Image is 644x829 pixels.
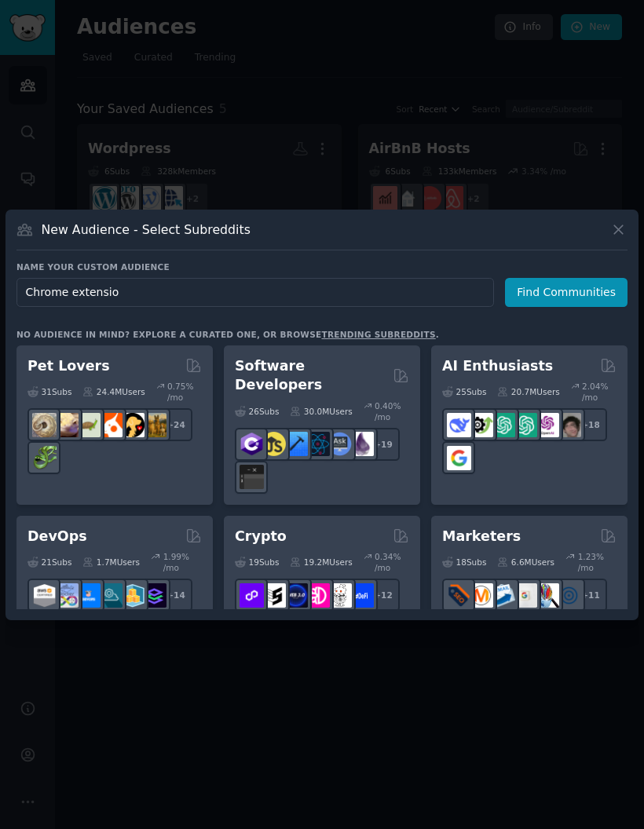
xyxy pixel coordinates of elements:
[535,583,559,608] img: MarketingResearch
[27,551,71,573] div: 21 Sub s
[327,432,352,456] img: AskComputerScience
[349,583,374,608] img: defi_
[367,428,400,461] div: + 19
[142,413,166,437] img: dogbreed
[582,381,617,403] div: 2.04 % /mo
[82,381,145,403] div: 24.4M Users
[442,551,486,573] div: 18 Sub s
[447,446,471,470] img: GoogleGeminiAI
[306,583,330,608] img: defiblockchain
[491,413,515,437] img: chatgpt_promptDesign
[447,583,471,608] img: bigseo
[142,583,166,608] img: PlatformEngineers
[367,579,400,612] div: + 12
[240,583,264,608] img: 0xPolygon
[491,583,515,608] img: Emailmarketing
[513,583,537,608] img: googleads
[27,381,71,403] div: 31 Sub s
[16,261,628,272] h3: Name your custom audience
[290,551,352,573] div: 19.2M Users
[513,413,537,437] img: chatgpt_prompts_
[535,413,559,437] img: OpenAIDev
[32,413,57,437] img: ballpython
[327,583,352,608] img: CryptoNews
[262,583,286,608] img: ethstaker
[497,381,559,403] div: 20.7M Users
[27,527,87,546] h2: DevOps
[32,446,57,470] img: herpetology
[574,579,607,612] div: + 11
[469,413,493,437] img: AItoolsCatalog
[442,527,521,546] h2: Marketers
[120,583,145,608] img: aws_cdk
[54,583,79,608] img: Docker_DevOps
[159,408,192,441] div: + 24
[240,432,264,456] img: csharp
[16,278,494,307] input: Pick a short name, like "Digital Marketers" or "Movie-Goers"
[27,356,110,376] h2: Pet Lovers
[120,413,145,437] img: PetAdvice
[16,329,439,340] div: No audience in mind? Explore a curated one, or browse .
[349,432,374,456] img: elixir
[98,413,123,437] img: cockatiel
[284,432,308,456] img: iOSProgramming
[497,551,554,573] div: 6.6M Users
[235,551,279,573] div: 19 Sub s
[54,413,79,437] img: leopardgeckos
[469,583,493,608] img: AskMarketing
[98,583,123,608] img: platformengineering
[290,400,352,422] div: 30.0M Users
[321,330,435,339] a: trending subreddits
[557,413,581,437] img: ArtificalIntelligence
[163,551,202,573] div: 1.99 % /mo
[574,408,607,441] div: + 18
[82,551,140,573] div: 1.7M Users
[32,583,57,608] img: AWS_Certified_Experts
[262,432,286,456] img: learnjavascript
[235,400,279,422] div: 26 Sub s
[42,221,251,238] h3: New Audience - Select Subreddits
[375,551,409,573] div: 0.34 % /mo
[442,356,553,376] h2: AI Enthusiasts
[76,583,101,608] img: DevOpsLinks
[159,579,192,612] div: + 14
[167,381,202,403] div: 0.75 % /mo
[557,583,581,608] img: OnlineMarketing
[505,278,628,307] button: Find Communities
[284,583,308,608] img: web3
[76,413,101,437] img: turtle
[578,551,617,573] div: 1.23 % /mo
[240,465,264,489] img: software
[447,413,471,437] img: DeepSeek
[235,356,387,395] h2: Software Developers
[235,527,287,546] h2: Crypto
[306,432,330,456] img: reactnative
[442,381,486,403] div: 25 Sub s
[375,400,409,422] div: 0.40 % /mo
